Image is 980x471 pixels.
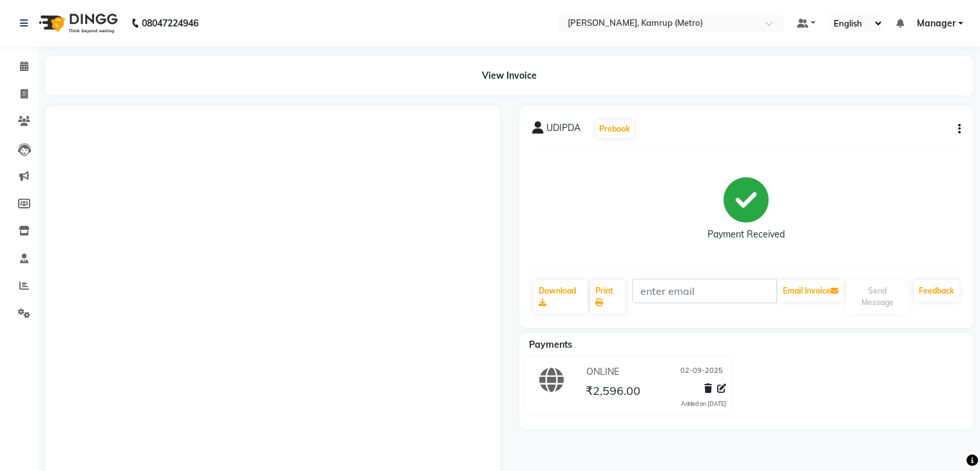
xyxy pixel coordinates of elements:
[846,280,908,314] button: Send Message
[778,280,843,302] button: Email Invoice
[546,121,581,139] span: UDIPDA
[632,279,777,303] input: enter email
[914,280,959,302] a: Feedback
[680,365,723,379] span: 02-09-2025
[586,383,640,401] span: ₹2,596.00
[533,280,588,314] a: Download
[917,17,956,30] span: Manager
[586,365,619,379] span: ONLINE
[681,399,726,408] div: Added on [DATE]
[142,5,198,41] b: 08047224946
[33,5,121,41] img: logo
[45,56,974,95] div: View Invoice
[707,228,785,241] div: Payment Received
[529,339,572,350] span: Payments
[590,280,626,314] a: Print
[596,120,633,138] button: Prebook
